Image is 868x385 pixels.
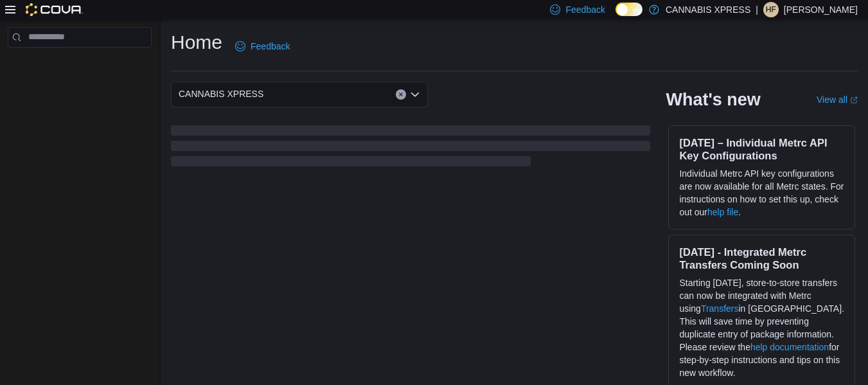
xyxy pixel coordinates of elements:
span: Dark Mode [616,16,616,17]
button: Open list of options [410,89,420,100]
p: Individual Metrc API key configurations are now available for all Metrc states. For instructions ... [679,167,844,219]
h3: [DATE] - Integrated Metrc Transfers Coming Soon [679,246,844,271]
h1: Home [171,30,222,55]
button: Clear input [396,89,406,100]
div: Hayden Flannigan [763,2,779,17]
p: CANNABIS XPRESS [666,2,750,17]
h3: [DATE] – Individual Metrc API Key Configurations [679,136,844,162]
svg: External link [850,96,858,104]
span: Feedback [565,3,605,16]
span: CANNABIS XPRESS [179,86,263,102]
a: help file [707,207,738,217]
p: | [756,2,758,17]
input: Dark Mode [616,3,642,16]
span: Feedback [251,40,290,53]
img: Cova [26,3,83,16]
a: help documentation [750,342,829,352]
p: Starting [DATE], store-to-store transfers can now be integrated with Metrc using in [GEOGRAPHIC_D... [679,276,844,379]
a: Transfers [701,303,739,314]
span: HF [766,2,776,17]
a: View allExternal link [817,94,858,105]
span: Loading [171,128,650,169]
a: Feedback [230,33,295,59]
h2: What's new [666,89,760,110]
p: [PERSON_NAME] [784,2,858,17]
nav: Complex example [8,50,152,81]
